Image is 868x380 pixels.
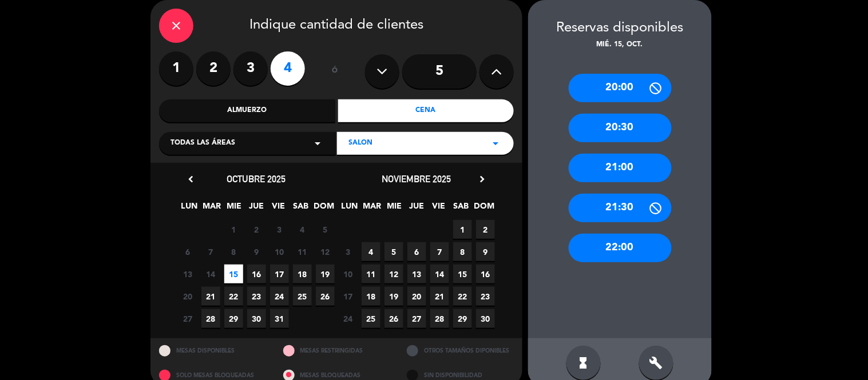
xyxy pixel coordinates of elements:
[159,99,335,122] div: Almuerzo
[185,173,197,185] i: chevron_left
[489,137,502,150] i: arrow_drop_down
[340,199,359,218] span: LUN
[270,309,289,328] span: 31
[569,194,672,222] div: 21:30
[247,309,266,328] span: 30
[270,287,289,306] span: 24
[476,265,495,283] span: 16
[528,17,712,39] div: Reservas disponibles
[316,51,354,91] div: ó
[339,287,358,306] span: 17
[385,265,403,283] span: 12
[453,265,472,283] span: 15
[224,242,243,261] span: 8
[398,338,522,363] div: OTROS TAMAÑOS DIPONIBLES
[476,220,495,239] span: 2
[224,265,243,283] span: 15
[385,199,404,218] span: MIE
[407,265,426,283] span: 13
[180,199,199,218] span: LUN
[201,265,220,283] span: 14
[569,234,672,262] div: 22:00
[569,154,672,182] div: 21:00
[474,199,493,218] span: DOM
[407,199,426,218] span: JUE
[362,265,381,283] span: 11
[275,338,399,363] div: MESAS RESTRINGIDAS
[314,199,333,218] span: DOM
[196,51,231,86] label: 2
[316,242,335,261] span: 12
[171,138,235,149] span: Todas las áreas
[569,74,672,102] div: 20:00
[453,242,472,261] span: 8
[476,309,495,328] span: 30
[363,199,382,218] span: MAR
[224,309,243,328] span: 29
[224,287,243,306] span: 22
[453,220,472,239] span: 1
[339,265,358,283] span: 10
[247,265,266,283] span: 16
[179,242,197,261] span: 6
[201,309,220,328] span: 28
[311,137,324,150] i: arrow_drop_down
[476,242,495,261] span: 9
[247,287,266,306] span: 23
[528,39,712,51] div: mié. 15, oct.
[271,51,305,86] label: 4
[316,265,335,283] span: 19
[247,242,266,261] span: 9
[430,287,449,306] span: 21
[348,138,372,149] span: SALON
[270,265,289,283] span: 17
[270,220,289,239] span: 3
[179,309,197,328] span: 27
[385,309,403,328] span: 26
[362,242,381,261] span: 4
[430,199,449,218] span: VIE
[316,220,335,239] span: 5
[269,199,288,218] span: VIE
[577,356,590,370] i: hourglass_full
[476,287,495,306] span: 23
[224,220,243,239] span: 1
[339,242,358,261] span: 3
[169,19,183,33] i: close
[203,199,221,218] span: MAR
[247,220,266,239] span: 2
[338,99,514,122] div: Cena
[453,287,472,306] span: 22
[293,242,312,261] span: 11
[293,220,312,239] span: 4
[247,199,266,218] span: JUE
[293,287,312,306] span: 25
[150,338,275,363] div: MESAS DISPONIBLES
[225,199,244,218] span: MIE
[430,309,449,328] span: 28
[476,173,488,185] i: chevron_right
[407,287,426,306] span: 20
[362,309,381,328] span: 25
[201,242,220,261] span: 7
[159,51,193,86] label: 1
[569,114,672,142] div: 20:30
[430,265,449,283] span: 14
[385,287,403,306] span: 19
[407,309,426,328] span: 27
[179,265,197,283] span: 13
[649,356,663,370] i: build
[179,287,197,306] span: 20
[159,9,514,43] div: Indique cantidad de clientes
[227,173,286,185] span: octubre 2025
[382,173,451,185] span: noviembre 2025
[292,199,311,218] span: SAB
[316,287,335,306] span: 26
[293,265,312,283] span: 18
[430,242,449,261] span: 7
[453,309,472,328] span: 29
[362,287,381,306] span: 18
[201,287,220,306] span: 21
[407,242,426,261] span: 6
[385,242,403,261] span: 5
